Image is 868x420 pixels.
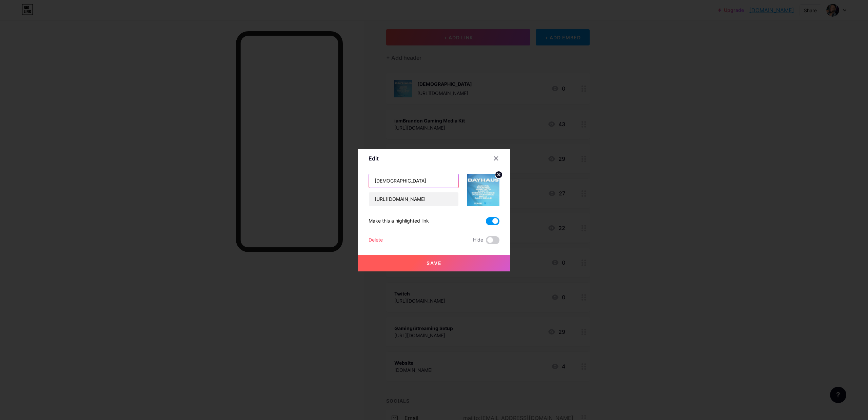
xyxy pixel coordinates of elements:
input: URL [369,192,458,206]
input: Title [369,174,458,188]
div: Delete [369,236,383,244]
span: Save [427,260,442,266]
div: Edit [369,154,379,163]
img: link_thumbnail [467,174,499,206]
span: Hide [473,236,483,244]
button: Save [358,255,510,271]
div: Make this a highlighted link [369,217,429,225]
